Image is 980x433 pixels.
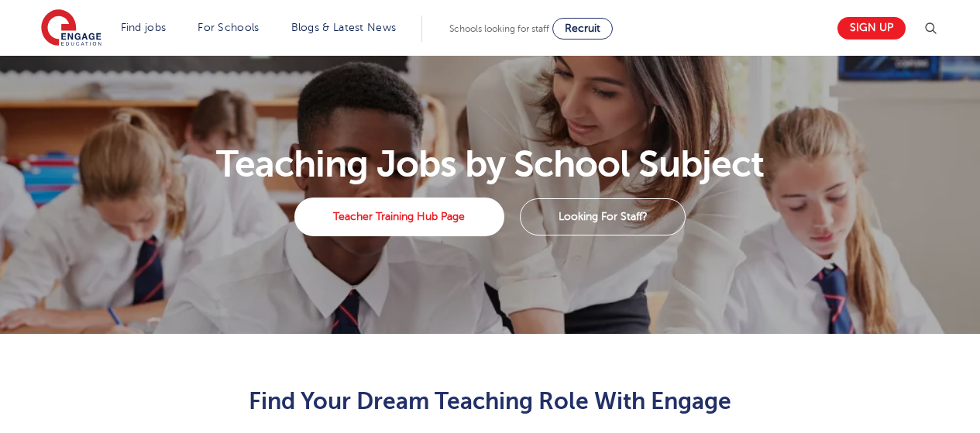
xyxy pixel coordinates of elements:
a: Looking For Staff? [520,198,686,235]
img: Engage Education [41,9,101,48]
a: Recruit [552,18,613,40]
h2: Find Your Dream Teaching Role With Engage [110,388,870,414]
a: Find jobs [121,22,167,33]
a: Blogs & Latest News [291,22,397,33]
a: Sign up [837,17,906,40]
a: Teacher Training Hub Page [294,198,504,236]
h1: Teaching Jobs by School Subject [32,146,948,183]
span: Recruit [565,22,600,34]
span: Schools looking for staff [449,23,549,34]
a: For Schools [198,22,259,33]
